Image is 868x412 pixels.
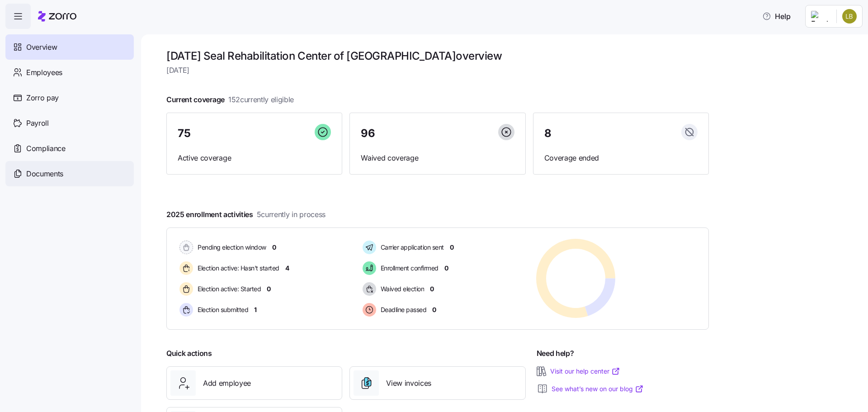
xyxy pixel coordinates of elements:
span: Documents [26,168,63,180]
span: Enrollment confirmed [378,264,439,273]
span: 0 [267,284,271,294]
span: Coverage ended [544,152,698,164]
span: Waived coverage [361,152,514,164]
span: 0 [430,284,434,294]
span: Overview [26,42,57,53]
span: Pending election window [195,243,266,252]
span: 75 [178,128,190,139]
span: Zorro pay [26,92,59,104]
span: Need help? [537,348,574,359]
span: 0 [432,305,436,314]
span: Election active: Started [195,284,261,294]
a: Documents [5,161,134,186]
a: Zorro pay [5,85,134,110]
span: Waived election [378,284,425,294]
a: Overview [5,34,134,60]
h1: [DATE] Seal Rehabilitation Center of [GEOGRAPHIC_DATA] overview [166,49,709,63]
span: Carrier application sent [378,243,444,252]
span: [DATE] [166,65,709,76]
a: Visit our help center [550,367,620,376]
span: 0 [450,243,454,252]
span: Employees [26,67,62,78]
button: Help [755,7,798,25]
a: Employees [5,60,134,85]
span: Quick actions [166,348,212,359]
span: 5 currently in process [257,209,325,220]
span: 2025 enrollment activities [166,209,325,220]
span: Payroll [26,118,49,129]
span: Current coverage [166,94,294,105]
span: Compliance [26,143,66,154]
img: Employer logo [811,11,829,22]
a: Compliance [5,136,134,161]
span: 152 currently eligible [228,94,294,105]
span: Active coverage [178,152,331,164]
a: Payroll [5,110,134,136]
img: 1af8aab67717610295fc0a914effc0fd [842,9,857,24]
span: 1 [254,305,257,314]
span: 8 [544,128,552,139]
span: Add employee [203,378,251,389]
span: 96 [361,128,375,139]
a: See what’s new on our blog [552,384,644,393]
span: 0 [272,243,276,252]
span: Election active: Hasn't started [195,264,279,273]
span: View invoices [386,378,431,389]
span: Help [762,11,791,22]
span: 0 [444,264,448,273]
span: Deadline passed [378,305,427,314]
span: Election submitted [195,305,248,314]
span: 4 [285,264,289,273]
